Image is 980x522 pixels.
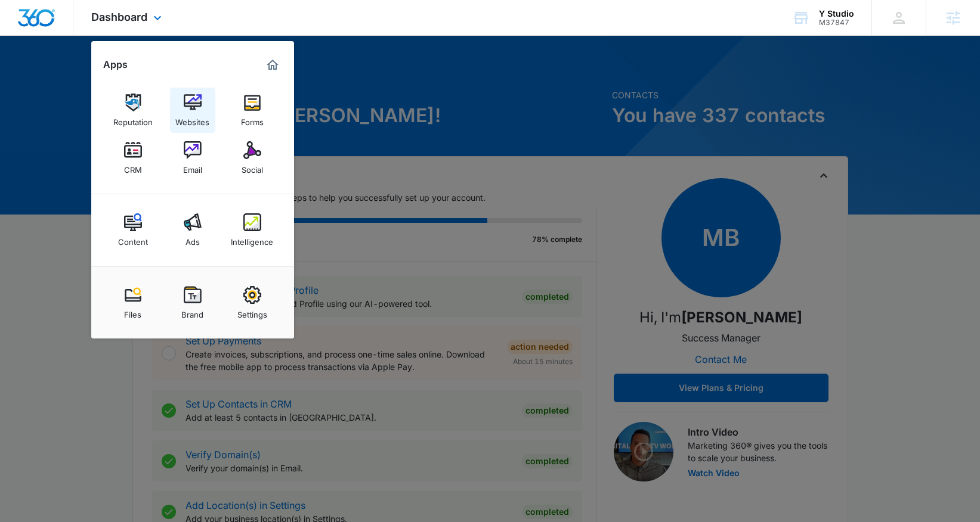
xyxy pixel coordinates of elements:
a: Content [110,207,156,253]
div: Ads [186,231,200,247]
a: Websites [170,88,215,133]
div: account id [819,18,854,27]
a: Settings [230,280,275,325]
div: Brand [181,304,203,319]
div: Intelligence [231,231,273,247]
div: Websites [175,111,209,127]
a: Ads [170,207,215,253]
div: Reputation [113,111,153,127]
a: Marketing 360® Dashboard [263,55,282,74]
a: Reputation [110,88,156,133]
div: Settings [237,304,267,319]
div: Social [242,159,263,175]
span: Dashboard [91,11,147,23]
div: CRM [124,159,142,175]
a: Social [230,135,275,181]
h2: Apps [103,59,128,70]
a: Files [110,280,156,325]
div: Email [183,159,202,175]
div: Content [118,231,148,247]
a: Brand [170,280,215,325]
a: Email [170,135,215,181]
div: account name [819,9,854,18]
a: Forms [230,88,275,133]
a: CRM [110,135,156,181]
a: Intelligence [230,207,275,253]
div: Files [124,304,141,319]
div: Forms [241,111,264,127]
